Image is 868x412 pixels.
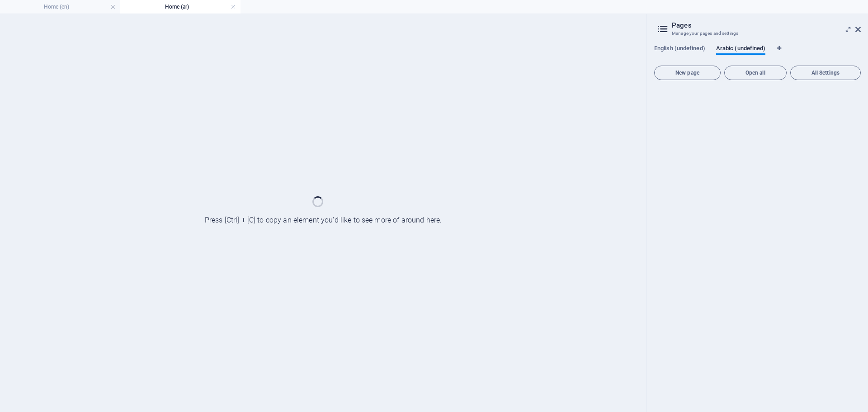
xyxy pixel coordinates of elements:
button: New page [654,66,721,80]
span: English (undefined) [654,43,705,56]
span: All Settings [794,70,857,76]
span: Arabic (undefined) [716,43,766,56]
button: Open all [724,66,787,80]
button: All Settings [790,66,861,80]
h2: Pages [672,21,861,29]
h3: Manage your pages and settings [672,29,843,38]
span: Open all [728,70,783,76]
h4: Home (ar) [120,2,241,12]
div: Language Tabs [654,45,861,62]
span: New page [658,70,717,76]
